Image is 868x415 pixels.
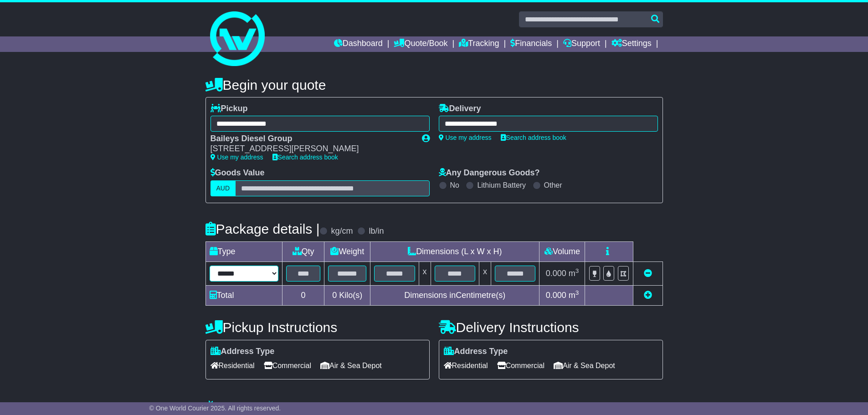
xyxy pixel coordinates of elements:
a: Search address book [501,134,566,141]
span: Air & Sea Depot [554,359,615,373]
td: Type [205,241,282,261]
h4: Warranty & Insurance [205,400,663,415]
a: Use my address [439,134,492,141]
a: Use my address [211,154,263,161]
td: Kilo(s) [324,285,370,305]
label: Delivery [439,104,481,114]
a: Tracking [459,36,499,52]
span: © One World Courier 2025. All rights reserved. [149,405,281,412]
a: Add new item [644,291,652,300]
a: Settings [611,36,652,52]
a: Dashboard [334,36,383,52]
td: Total [205,285,282,305]
span: Residential [444,359,488,373]
label: Pickup [211,104,248,114]
td: Volume [539,241,585,261]
label: Other [544,181,562,190]
span: 0.000 [546,269,566,278]
a: Support [563,36,600,52]
label: Goods Value [211,168,265,178]
label: kg/cm [331,226,353,236]
td: 0 [282,285,324,305]
span: Residential [211,359,255,373]
h4: Begin your quote [205,77,663,92]
h4: Delivery Instructions [439,320,663,335]
span: 0.000 [546,291,566,300]
td: x [419,261,431,285]
span: m [569,269,579,278]
td: Weight [324,241,370,261]
sup: 3 [575,267,579,274]
label: Address Type [211,347,275,357]
div: [STREET_ADDRESS][PERSON_NAME] [211,144,413,154]
div: Baileys Diesel Group [211,134,413,144]
span: Air & Sea Depot [320,359,382,373]
a: Quote/Book [394,36,447,52]
td: x [479,261,491,285]
td: Qty [282,241,324,261]
a: Financials [510,36,552,52]
label: lb/in [369,226,384,236]
label: No [450,181,459,190]
span: Commercial [497,359,544,373]
label: Any Dangerous Goods? [439,168,540,178]
span: 0 [332,291,337,300]
td: Dimensions (L x W x H) [370,241,539,261]
h4: Package details | [205,221,320,236]
label: Address Type [444,347,508,357]
a: Remove this item [644,269,652,278]
span: m [569,291,579,300]
h4: Pickup Instructions [205,320,430,335]
label: AUD [211,180,236,196]
span: Commercial [264,359,311,373]
a: Search address book [272,154,338,161]
td: Dimensions in Centimetre(s) [370,285,539,305]
sup: 3 [575,289,579,296]
label: Lithium Battery [477,181,526,190]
